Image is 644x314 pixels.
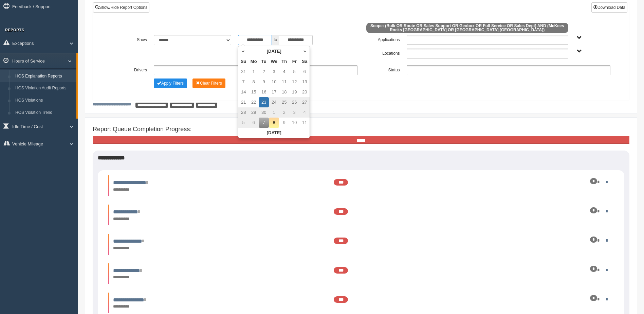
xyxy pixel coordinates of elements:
li: Expand [108,234,614,255]
td: 1 [269,107,279,118]
td: 14 [238,87,249,97]
th: [DATE] [238,128,310,138]
li: Expand [108,293,614,313]
a: HOS Violation Trend [12,107,76,119]
label: Locations [361,49,403,57]
td: 18 [279,87,289,97]
td: 28 [238,107,249,118]
td: 4 [299,107,310,118]
td: 24 [269,97,279,107]
li: Expand [108,205,614,225]
td: 13 [299,77,310,87]
li: Expand [108,263,614,284]
button: Change Filter Options [192,78,225,88]
td: 15 [249,87,259,97]
td: 3 [289,107,299,118]
th: Th [279,56,289,67]
td: 6 [249,118,259,128]
td: 7 [259,118,269,128]
button: Change Filter Options [154,78,187,88]
a: HOS Violations [12,94,76,107]
td: 11 [299,118,310,128]
td: 9 [279,118,289,128]
td: 23 [259,97,269,107]
td: 26 [289,97,299,107]
td: 3 [269,67,279,77]
td: 11 [279,77,289,87]
th: Mo [249,56,259,67]
td: 5 [238,118,249,128]
td: 12 [289,77,299,87]
td: 2 [259,67,269,77]
td: 10 [289,118,299,128]
span: to [272,35,279,45]
td: 10 [269,77,279,87]
td: 29 [249,107,259,118]
label: Status [361,65,403,73]
td: 31 [238,67,249,77]
td: 20 [299,87,310,97]
button: Download Data [591,2,627,13]
td: 19 [289,87,299,97]
td: 8 [249,77,259,87]
a: Show/Hide Report Options [93,2,149,13]
td: 30 [259,107,269,118]
th: Sa [299,56,310,67]
a: HOS Explanation Reports [12,70,76,83]
td: 27 [299,97,310,107]
label: Show [108,35,150,43]
th: We [269,56,279,67]
td: 7 [238,77,249,87]
a: HOS Violation Audit Reports [12,82,76,94]
td: 16 [259,87,269,97]
td: 1 [249,67,259,77]
h4: Report Queue Completion Progress: [93,126,629,133]
td: 21 [238,97,249,107]
td: 9 [259,77,269,87]
td: 22 [249,97,259,107]
td: 8 [269,118,279,128]
td: 6 [299,67,310,77]
label: Drivers [108,65,150,73]
label: Applications [361,35,403,43]
th: « [238,46,249,56]
th: [DATE] [249,46,299,56]
td: 5 [289,67,299,77]
li: Expand [108,175,614,196]
td: 17 [269,87,279,97]
span: Scope: (Bulk OR Route OR Sales Support OR Geobox OR Full Service OR Sales Dept) AND (McKees Rocks... [366,23,568,33]
th: » [299,46,310,56]
td: 25 [279,97,289,107]
th: Su [238,56,249,67]
td: 4 [279,67,289,77]
th: Fr [289,56,299,67]
td: 2 [279,107,289,118]
th: Tu [259,56,269,67]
